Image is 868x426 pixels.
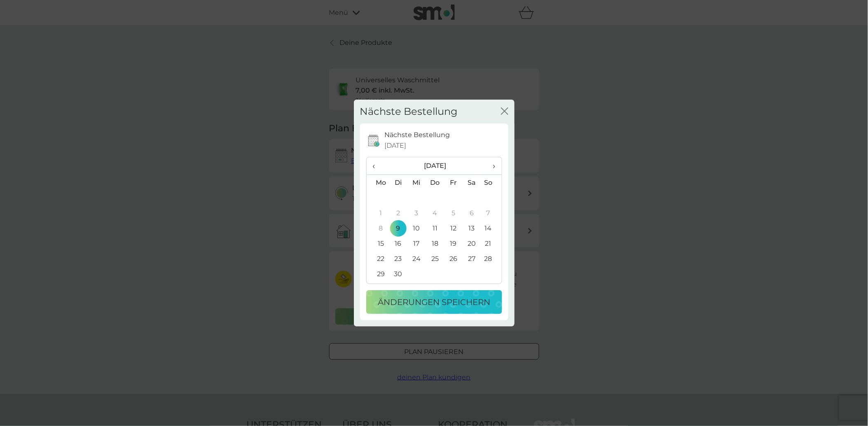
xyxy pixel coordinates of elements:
td: 27 [463,251,481,266]
td: 10 [407,221,426,236]
td: 14 [481,221,501,236]
th: Mi [407,175,426,191]
td: 30 [389,266,408,282]
p: Nächste Bestellung [384,130,450,140]
td: 29 [367,266,389,282]
span: › [487,157,495,175]
td: 8 [367,221,389,236]
td: 7 [481,205,501,221]
td: 28 [481,251,501,266]
td: 3 [407,205,426,221]
td: 21 [481,236,501,251]
td: 11 [426,221,445,236]
td: 25 [426,251,445,266]
td: 17 [407,236,426,251]
td: 13 [463,221,481,236]
td: 22 [367,251,389,266]
td: 15 [367,236,389,251]
td: 24 [407,251,426,266]
td: 1 [367,205,389,221]
h2: Nächste Bestellung [360,106,458,118]
td: 19 [445,236,463,251]
td: 6 [463,205,481,221]
th: [DATE] [389,157,481,175]
th: Sa [463,175,481,191]
td: 5 [445,205,463,221]
p: Änderungen speichern [378,296,490,309]
td: 9 [389,221,408,236]
td: 18 [426,236,445,251]
td: 12 [445,221,463,236]
th: Fr [445,175,463,191]
td: 20 [463,236,481,251]
button: Änderungen speichern [366,290,502,314]
td: 26 [445,251,463,266]
td: 23 [389,251,408,266]
th: Di [389,175,408,191]
th: Do [426,175,445,191]
span: ‹ [373,157,383,175]
td: 16 [389,236,408,251]
td: 4 [426,205,445,221]
button: Schließen [501,107,508,116]
td: 2 [389,205,408,221]
th: So [481,175,501,191]
span: [DATE] [384,140,406,151]
th: Mo [367,175,389,191]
